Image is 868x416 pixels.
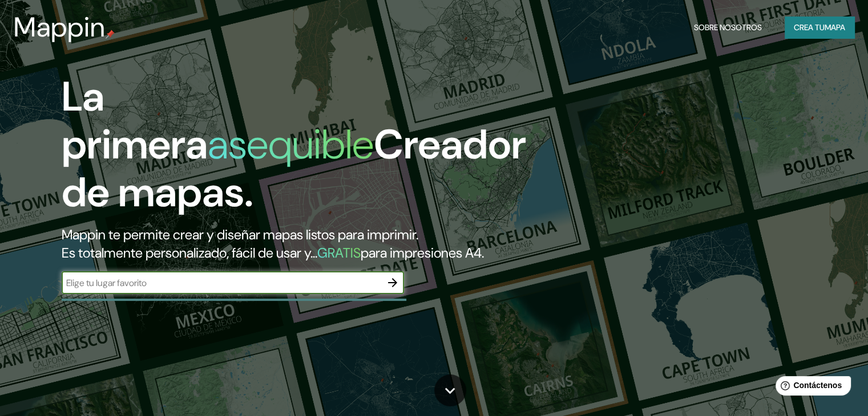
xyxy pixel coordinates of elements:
button: Crea tumapa [785,17,854,38]
font: Es totalmente personalizado, fácil de usar y... [62,244,317,262]
font: Mappin te permite crear y diseñar mapas listos para imprimir. [62,226,418,243]
font: GRATIS [317,244,361,262]
iframe: Lanzador de widgets de ayuda [766,372,855,403]
font: Creador de mapas. [62,118,526,219]
font: asequible [208,118,374,171]
font: Mappin [14,9,106,45]
button: Sobre nosotros [689,17,766,38]
font: La primera [62,70,208,171]
input: Elige tu lugar favorito [62,276,381,289]
font: Sobre nosotros [694,22,762,32]
font: para impresiones A4. [361,244,484,262]
img: pin de mapeo [106,30,115,39]
font: mapa [825,22,845,32]
font: Crea tu [794,22,825,32]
